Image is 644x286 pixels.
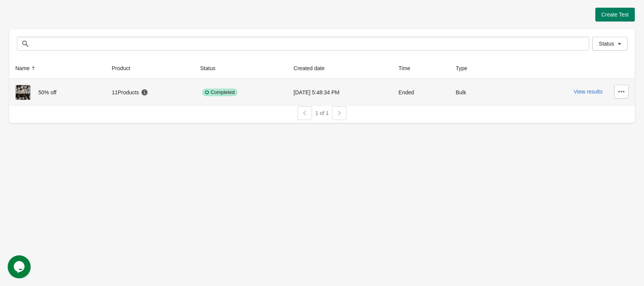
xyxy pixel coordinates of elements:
button: View results [574,89,603,95]
div: 11 Products [112,89,148,96]
button: Product [108,61,141,75]
span: Create Test [601,12,629,18]
button: Time [396,61,421,75]
div: [DATE] 5:48:34 PM [294,85,386,100]
span: Status [599,41,614,47]
button: Created date [291,61,335,75]
div: Ended [399,85,444,100]
iframe: chat widget [8,255,32,278]
button: Name [12,61,40,75]
div: Bulk [456,85,501,100]
button: Status [197,61,226,75]
span: 1 of 1 [315,110,329,116]
button: Type [453,61,478,75]
button: Status [592,37,628,51]
div: Completed [202,89,238,96]
button: Create Test [595,8,635,21]
span: 50% off [38,89,56,95]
